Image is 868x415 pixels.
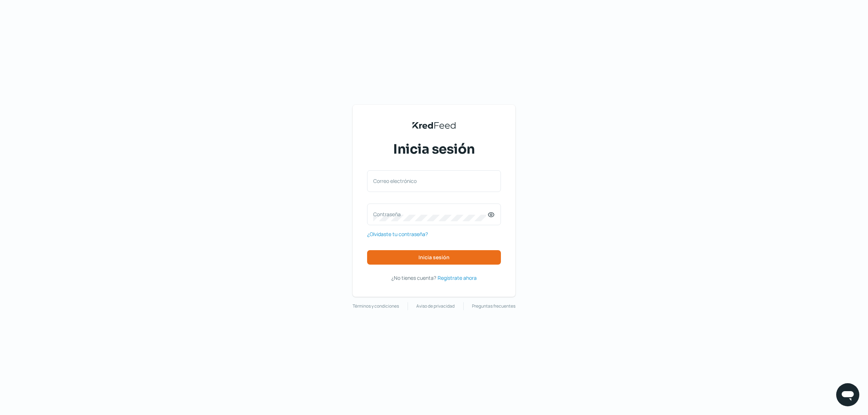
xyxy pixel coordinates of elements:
span: Inicia sesión [393,140,475,158]
a: Aviso de privacidad [416,302,455,310]
a: Términos y condiciones [353,302,399,310]
label: Contraseña [373,211,488,218]
a: ¿Olvidaste tu contraseña? [367,230,428,239]
a: Preguntas frecuentes [472,302,515,310]
img: chatIcon [841,388,855,402]
label: Correo electrónico [373,177,488,184]
span: ¿No tienes cuenta? [391,274,436,281]
span: Inicia sesión [418,255,450,260]
button: Inicia sesión [367,250,501,265]
a: Regístrate ahora [438,273,477,282]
